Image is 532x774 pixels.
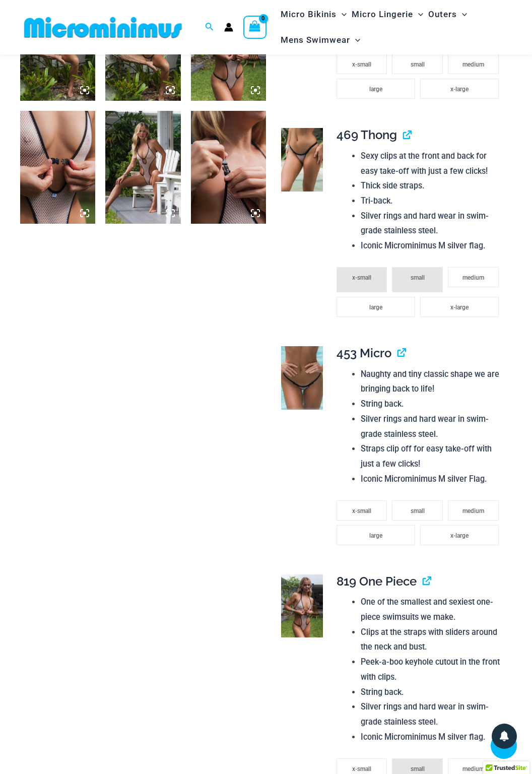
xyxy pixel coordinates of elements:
[337,297,415,317] li: large
[20,111,95,224] img: Trade Winds Ivory/Ink 819 One Piece
[337,79,415,99] li: large
[20,16,186,39] img: MM SHOP LOGO FLAT
[369,86,382,93] span: large
[337,500,387,521] li: x-small
[369,532,382,539] span: large
[361,699,504,729] li: Silver rings and hard wear in swim-grade stainless steel.
[337,2,347,27] span: Menu Toggle
[281,128,323,191] img: Trade Winds Ivory/Ink 469 Thong
[337,54,387,74] li: x-small
[392,500,443,521] li: small
[361,209,504,238] li: Silver rings and hard wear in swim-grade stainless steel.
[462,765,484,772] span: medium
[361,441,504,471] li: Straps clip off for easy take-off with just a few clicks!
[413,2,423,27] span: Menu Toggle
[361,412,504,441] li: Silver rings and hard wear in swim-grade stainless steel.
[450,86,469,93] span: x-large
[337,525,415,545] li: large
[352,274,371,281] span: x-small
[281,27,350,53] span: Mens Swimwear
[361,149,504,178] li: Sexy clips at the front and back for easy take-off with just a few clicks!
[281,2,337,27] span: Micro Bikinis
[369,304,382,311] span: large
[278,27,363,53] a: Mens SwimwearMenu ToggleMenu Toggle
[428,2,457,27] span: Outers
[450,532,469,539] span: x-large
[361,730,504,745] li: Iconic Microminimus M silver flag.
[411,274,425,281] span: small
[462,274,484,281] span: medium
[420,297,499,317] li: x-large
[420,525,499,545] li: x-large
[411,507,425,514] span: small
[361,655,504,684] li: Peek-a-boo keyhole cutout in the front with clips.
[350,27,360,53] span: Menu Toggle
[462,507,484,514] span: medium
[448,267,499,287] li: medium
[352,2,413,27] span: Micro Lingerie
[411,61,425,68] span: small
[361,595,504,624] li: One of the smallest and sexiest one-piece swimsuits we make.
[105,111,180,224] img: Trade Winds Ivory/Ink 819 One Piece
[450,304,469,311] span: x-large
[191,111,266,224] img: Trade Winds Ivory/Ink 819 One Piece
[352,507,371,514] span: x-small
[281,574,323,638] img: Trade Winds Ivory/Ink 819 One Piece
[457,2,467,27] span: Menu Toggle
[392,267,443,292] li: small
[426,2,470,27] a: OutersMenu ToggleMenu Toggle
[337,346,391,360] span: 453 Micro
[462,61,484,68] span: medium
[337,267,387,292] li: x-small
[337,574,417,589] span: 819 One Piece
[361,472,504,487] li: Iconic Microminimus M silver Flag.
[361,397,504,412] li: String back.
[448,500,499,521] li: medium
[361,367,504,397] li: Naughty and tiny classic shape we are bringing back to life!
[361,238,504,253] li: Iconic Microminimus M silver flag.
[281,346,323,410] img: Trade Winds IvoryInk 453 Micro 02
[448,54,499,74] li: medium
[352,765,371,772] span: x-small
[361,178,504,193] li: Thick side straps.
[361,625,504,655] li: Clips at the straps with sliders around the neck and bust.
[224,23,233,32] a: Account icon link
[411,765,425,772] span: small
[392,54,443,74] li: small
[420,79,499,99] li: x-large
[337,127,397,142] span: 469 Thong
[352,61,371,68] span: x-small
[349,2,426,27] a: Micro LingerieMenu ToggleMenu Toggle
[278,2,349,27] a: Micro BikinisMenu ToggleMenu Toggle
[361,193,504,209] li: Tri-back.
[361,685,504,700] li: String back.
[205,21,214,34] a: Search icon link
[243,16,267,39] a: View Shopping Cart, empty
